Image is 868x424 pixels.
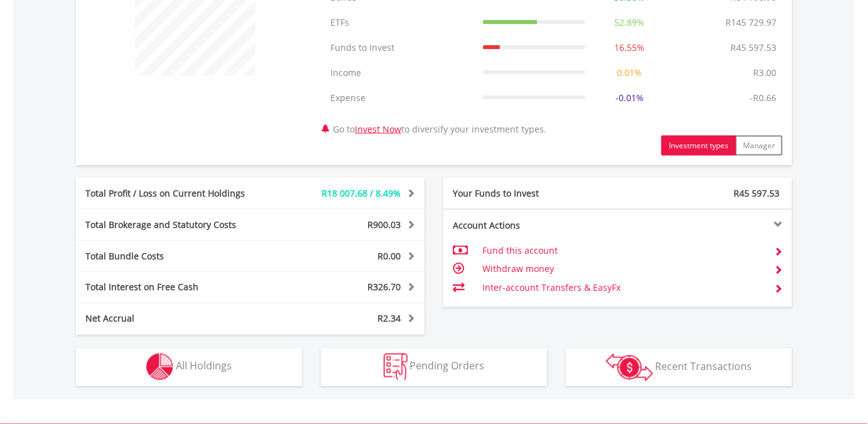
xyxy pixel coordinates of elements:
span: R0.00 [377,250,401,262]
span: R45 597.53 [734,187,779,199]
td: ETFs [324,10,477,35]
td: 52.89% [592,10,668,35]
td: Income [324,60,477,85]
img: holdings-wht.png [146,354,173,381]
td: Fund this account [482,241,764,260]
button: Recent Transactions [566,349,792,386]
div: Total Interest on Free Cash [76,281,279,294]
button: Manager [735,136,783,156]
span: R900.03 [367,219,401,231]
div: Account Actions [443,219,618,232]
div: Total Profit / Loss on Current Holdings [76,187,279,200]
button: Pending Orders [321,349,547,386]
img: pending_instructions-wht.png [384,354,408,381]
span: Pending Orders [410,359,485,373]
td: Funds to Invest [324,35,477,60]
td: Inter-account Transfers & EasyFx [482,279,764,298]
div: Total Brokerage and Statutory Costs [76,219,279,231]
td: R145 729.97 [719,10,783,35]
td: Withdraw money [482,260,764,279]
span: R326.70 [367,281,401,293]
td: 0.01% [592,60,668,85]
button: Investment types [661,136,736,156]
td: Expense [324,85,477,111]
span: Recent Transactions [656,359,752,373]
div: Total Bundle Costs [76,250,279,263]
img: transactions-zar-wht.png [606,354,653,381]
td: -R0.66 [744,85,783,111]
td: R45 597.53 [724,35,783,60]
td: -0.01% [592,85,668,111]
td: R3.00 [747,60,783,85]
span: All Holdings [176,359,232,373]
div: Net Accrual [76,313,279,325]
a: Invest Now [355,123,401,135]
button: All Holdings [76,349,302,386]
div: Your Funds to Invest [443,187,618,200]
span: R18 007.68 / 8.49% [322,187,401,199]
span: R2.34 [377,313,401,325]
td: 16.55% [592,35,668,60]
